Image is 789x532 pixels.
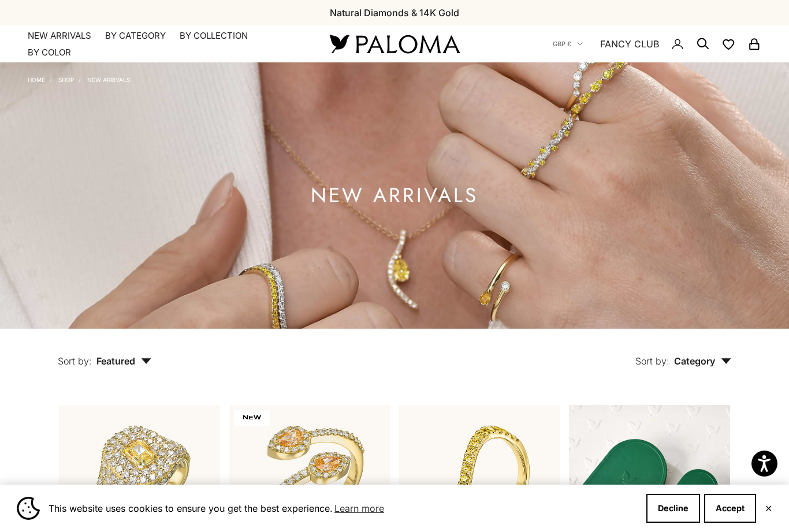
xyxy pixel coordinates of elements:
span: GBP £ [553,39,571,49]
h1: NEW ARRIVALS [311,188,478,203]
summary: By Collection [180,30,248,42]
span: Featured [96,355,151,367]
summary: By Color [28,47,71,58]
a: FANCY CLUB [600,36,659,51]
img: Cookie banner [17,497,40,520]
button: Sort by: Featured [31,329,178,377]
a: NEW ARRIVALS [28,30,91,42]
span: This website uses cookies to ensure you get the best experience. [49,500,637,517]
a: Shop [58,76,74,83]
button: GBP £ [553,39,583,49]
nav: Secondary navigation [553,25,761,62]
a: Learn more [333,500,386,517]
a: Home [28,76,45,83]
button: Decline [646,494,700,523]
p: Natural Diamonds & 14K Gold [330,5,459,20]
button: Sort by: Category [609,329,758,377]
summary: By Category [105,30,166,42]
button: Close [765,505,772,512]
span: Sort by: [635,355,669,367]
span: NEW [234,410,270,426]
nav: Breadcrumb [28,74,130,83]
button: Accept [704,494,756,523]
span: Category [674,355,731,367]
nav: Primary navigation [28,30,302,58]
a: NEW ARRIVALS [87,76,130,83]
span: Sort by: [58,355,92,367]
